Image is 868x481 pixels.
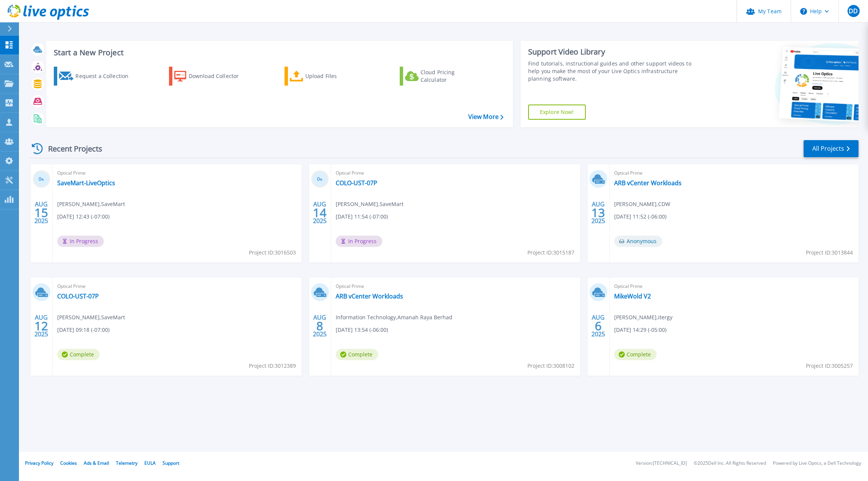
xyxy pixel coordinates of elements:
[806,362,853,370] span: Project ID: 3005257
[591,209,605,216] span: 13
[614,282,854,290] span: Optical Prime
[34,209,48,216] span: 15
[57,282,297,290] span: Optical Prime
[34,323,48,329] span: 12
[34,312,48,340] div: AUG 2025
[57,212,109,221] span: [DATE] 12:43 (-07:00)
[336,292,403,300] a: ARB vCenter Workloads
[144,460,156,466] a: EULA
[313,312,327,340] div: AUG 2025
[468,113,504,120] a: View More
[33,175,50,184] h3: 0
[41,177,44,181] span: %
[57,292,99,300] a: COLO-UST-07P
[595,323,602,329] span: 6
[336,236,382,247] span: In Progress
[311,175,329,184] h3: 0
[57,236,104,247] span: In Progress
[336,282,576,290] span: Optical Prime
[57,349,100,360] span: Complete
[75,69,136,84] div: Request a Collection
[806,248,853,257] span: Project ID: 3013844
[189,69,249,84] div: Download Collector
[57,326,109,334] span: [DATE] 09:18 (-07:00)
[527,362,574,370] span: Project ID: 3008102
[285,67,369,86] a: Upload Files
[614,326,666,334] span: [DATE] 14:29 (-05:00)
[60,460,77,466] a: Cookies
[591,199,605,226] div: AUG 2025
[528,47,702,57] div: Support Video Library
[54,48,503,57] h3: Start a New Project
[336,349,378,360] span: Complete
[249,362,296,370] span: Project ID: 3012389
[591,312,605,340] div: AUG 2025
[54,67,138,86] a: Request a Collection
[313,199,327,226] div: AUG 2025
[336,326,388,334] span: [DATE] 13:54 (-06:00)
[694,461,766,466] li: © 2025 Dell Inc. All Rights Reserved
[57,169,297,177] span: Optical Prime
[527,248,574,257] span: Project ID: 3015187
[336,200,404,208] span: [PERSON_NAME] , SaveMart
[400,67,484,86] a: Cloud Pricing Calculator
[305,69,366,84] div: Upload Files
[336,313,452,322] span: Information Technology , Amanah Raya Berhad
[57,313,125,322] span: [PERSON_NAME] , SaveMart
[421,69,481,84] div: Cloud Pricing Calculator
[636,461,687,466] li: Version: [TECHNICAL_ID]
[29,139,113,158] div: Recent Projects
[614,212,666,221] span: [DATE] 11:52 (-06:00)
[169,67,253,86] a: Download Collector
[614,200,670,208] span: [PERSON_NAME] , CDW
[528,60,702,83] div: Find tutorials, instructional guides and other support videos to help you make the most of your L...
[614,179,682,187] a: ARB vCenter Workloads
[773,461,861,466] li: Powered by Live Optics, a Dell Technology
[614,236,662,247] span: Anonymous
[614,169,854,177] span: Optical Prime
[614,313,673,322] span: [PERSON_NAME] , itergy
[614,292,651,300] a: MikeWold V2
[116,460,138,466] a: Telemetry
[316,323,323,329] span: 8
[849,8,858,14] span: DD
[320,177,322,181] span: %
[163,460,179,466] a: Support
[336,212,388,221] span: [DATE] 11:54 (-07:00)
[57,179,115,187] a: SaveMart-LiveOptics
[57,200,125,208] span: [PERSON_NAME] , SaveMart
[25,460,53,466] a: Privacy Policy
[249,248,296,257] span: Project ID: 3016503
[336,169,576,177] span: Optical Prime
[34,199,48,226] div: AUG 2025
[528,105,586,120] a: Explore Now!
[313,209,327,216] span: 14
[84,460,109,466] a: Ads & Email
[804,140,859,157] a: All Projects
[336,179,377,187] a: COLO-UST-07P
[614,349,657,360] span: Complete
